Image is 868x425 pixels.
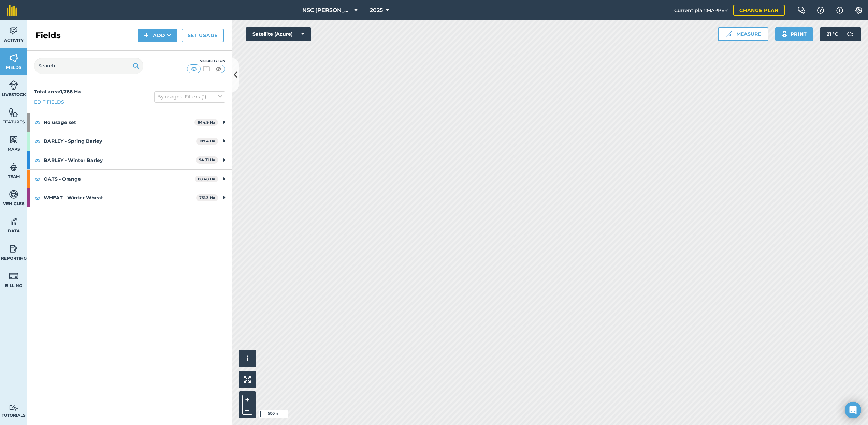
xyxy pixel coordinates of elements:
[9,271,18,281] img: svg+xml;base64,PD94bWwgdmVyc2lvbj0iMS4wIiBlbmNvZGluZz0idXRmLTgiPz4KPCEtLSBHZW5lcmF0b3I6IEFkb2JlIE...
[9,80,18,90] img: svg+xml;base64,PD94bWwgdmVyc2lvbj0iMS4wIiBlbmNvZGluZz0idXRmLTgiPz4KPCEtLSBHZW5lcmF0b3I6IEFkb2JlIE...
[190,65,198,72] img: svg+xml;base64,PHN2ZyB4bWxucz0iaHR0cDovL3d3dy53My5vcmcvMjAwMC9zdmciIHdpZHRoPSI1MCIgaGVpZ2h0PSI0MC...
[198,177,215,181] strong: 88.48 Ha
[202,65,211,72] img: svg+xml;base64,PHN2ZyB4bWxucz0iaHR0cDovL3d3dy53My5vcmcvMjAwMC9zdmciIHdpZHRoPSI1MCIgaGVpZ2h0PSI0MC...
[781,30,788,38] img: svg+xml;base64,PHN2ZyB4bWxucz0iaHR0cDovL3d3dy53My5vcmcvMjAwMC9zdmciIHdpZHRoPSIxOSIgaGVpZ2h0PSIyNC...
[9,216,18,227] img: svg+xml;base64,PD94bWwgdmVyc2lvbj0iMS4wIiBlbmNvZGluZz0idXRmLTgiPz4KPCEtLSBHZW5lcmF0b3I6IEFkb2JlIE...
[198,120,215,125] strong: 644.9 Ha
[843,27,857,41] img: svg+xml;base64,PD94bWwgdmVyc2lvbj0iMS4wIiBlbmNvZGluZz0idXRmLTgiPz4KPCEtLSBHZW5lcmF0b3I6IEFkb2JlIE...
[9,135,18,145] img: svg+xml;base64,PHN2ZyB4bWxucz0iaHR0cDovL3d3dy53My5vcmcvMjAwMC9zdmciIHdpZHRoPSI1NiIgaGVpZ2h0PSI2MC...
[836,6,843,14] img: svg+xml;base64,PHN2ZyB4bWxucz0iaHR0cDovL3d3dy53My5vcmcvMjAwMC9zdmciIHdpZHRoPSIxNyIgaGVpZ2h0PSIxNy...
[855,7,863,14] img: A cog icon
[27,170,232,188] div: OATS - Orange88.48 Ha
[44,113,194,132] strong: No usage set
[718,27,768,41] button: Measure
[7,5,17,16] img: fieldmargin Logo
[242,395,252,405] button: +
[34,156,41,164] img: svg+xml;base64,PHN2ZyB4bWxucz0iaHR0cDovL3d3dy53My5vcmcvMjAwMC9zdmciIHdpZHRoPSIxOCIgaGVpZ2h0PSIyNC...
[44,170,195,188] strong: OATS - Orange
[9,244,18,254] img: svg+xml;base64,PD94bWwgdmVyc2lvbj0iMS4wIiBlbmNvZGluZz0idXRmLTgiPz4KPCEtLSBHZW5lcmF0b3I6IEFkb2JlIE...
[733,5,785,16] a: Change plan
[182,29,224,42] a: Set usage
[35,30,61,41] h2: Fields
[775,27,813,41] button: Print
[34,89,81,95] strong: Total area : 1,766 Ha
[9,26,18,36] img: svg+xml;base64,PD94bWwgdmVyc2lvbj0iMS4wIiBlbmNvZGluZz0idXRmLTgiPz4KPCEtLSBHZW5lcmF0b3I6IEFkb2JlIE...
[34,118,41,126] img: svg+xml;base64,PHN2ZyB4bWxucz0iaHR0cDovL3d3dy53My5vcmcvMjAwMC9zdmciIHdpZHRoPSIxOCIgaGVpZ2h0PSIyNC...
[246,354,248,363] span: i
[9,405,18,411] img: svg+xml;base64,PD94bWwgdmVyc2lvbj0iMS4wIiBlbmNvZGluZz0idXRmLTgiPz4KPCEtLSBHZW5lcmF0b3I6IEFkb2JlIE...
[44,132,196,150] strong: BARLEY - Spring Barley
[34,194,41,202] img: svg+xml;base64,PHN2ZyB4bWxucz0iaHR0cDovL3d3dy53My5vcmcvMjAwMC9zdmciIHdpZHRoPSIxOCIgaGVpZ2h0PSIyNC...
[9,162,18,172] img: svg+xml;base64,PD94bWwgdmVyc2lvbj0iMS4wIiBlbmNvZGluZz0idXRmLTgiPz4KPCEtLSBHZW5lcmF0b3I6IEFkb2JlIE...
[827,27,838,41] span: 21 ° C
[187,58,225,64] div: Visibility: On
[239,350,256,367] button: i
[302,6,351,14] span: NSC [PERSON_NAME]
[27,151,232,169] div: BARLEY - Winter Barley94.31 Ha
[9,189,18,199] img: svg+xml;base64,PD94bWwgdmVyc2lvbj0iMS4wIiBlbmNvZGluZz0idXRmLTgiPz4KPCEtLSBHZW5lcmF0b3I6IEFkb2JlIE...
[214,65,223,72] img: svg+xml;base64,PHN2ZyB4bWxucz0iaHR0cDovL3d3dy53My5vcmcvMjAwMC9zdmciIHdpZHRoPSI1MCIgaGVpZ2h0PSI0MC...
[725,31,732,37] img: Ruler icon
[9,53,18,63] img: svg+xml;base64,PHN2ZyB4bWxucz0iaHR0cDovL3d3dy53My5vcmcvMjAwMC9zdmciIHdpZHRoPSI1NiIgaGVpZ2h0PSI2MC...
[34,137,41,146] img: svg+xml;base64,PHN2ZyB4bWxucz0iaHR0cDovL3d3dy53My5vcmcvMjAwMC9zdmciIHdpZHRoPSIxOCIgaGVpZ2h0PSIyNC...
[27,113,232,132] div: No usage set644.9 Ha
[797,7,806,14] img: Two speech bubbles overlapping with the left bubble in the forefront
[27,188,232,207] div: WHEAT - Winter Wheat751.3 Ha
[199,195,215,200] strong: 751.3 Ha
[34,175,41,183] img: svg+xml;base64,PHN2ZyB4bWxucz0iaHR0cDovL3d3dy53My5vcmcvMjAwMC9zdmciIHdpZHRoPSIxOCIgaGVpZ2h0PSIyNC...
[34,58,143,74] input: Search
[144,31,149,40] img: svg+xml;base64,PHN2ZyB4bWxucz0iaHR0cDovL3d3dy53My5vcmcvMjAwMC9zdmciIHdpZHRoPSIxNCIgaGVpZ2h0PSIyNC...
[199,157,215,162] strong: 94.31 Ha
[820,27,861,41] button: 21 °C
[27,132,232,150] div: BARLEY - Spring Barley187.4 Ha
[9,107,18,118] img: svg+xml;base64,PHN2ZyB4bWxucz0iaHR0cDovL3d3dy53My5vcmcvMjAwMC9zdmciIHdpZHRoPSI1NiIgaGVpZ2h0PSI2MC...
[138,29,177,42] button: Add
[44,188,196,207] strong: WHEAT - Winter Wheat
[246,27,311,41] button: Satellite (Azure)
[199,139,215,143] strong: 187.4 Ha
[816,7,825,14] img: A question mark icon
[34,98,64,106] a: Edit fields
[674,6,728,14] span: Current plan : MAPPER
[44,151,196,169] strong: BARLEY - Winter Barley
[244,376,251,383] img: Four arrows, one pointing top left, one top right, one bottom right and the last bottom left
[133,62,139,70] img: svg+xml;base64,PHN2ZyB4bWxucz0iaHR0cDovL3d3dy53My5vcmcvMjAwMC9zdmciIHdpZHRoPSIxOSIgaGVpZ2h0PSIyNC...
[845,402,861,418] div: Open Intercom Messenger
[242,405,252,415] button: –
[154,91,225,102] button: By usages, Filters (1)
[370,6,383,14] span: 2025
